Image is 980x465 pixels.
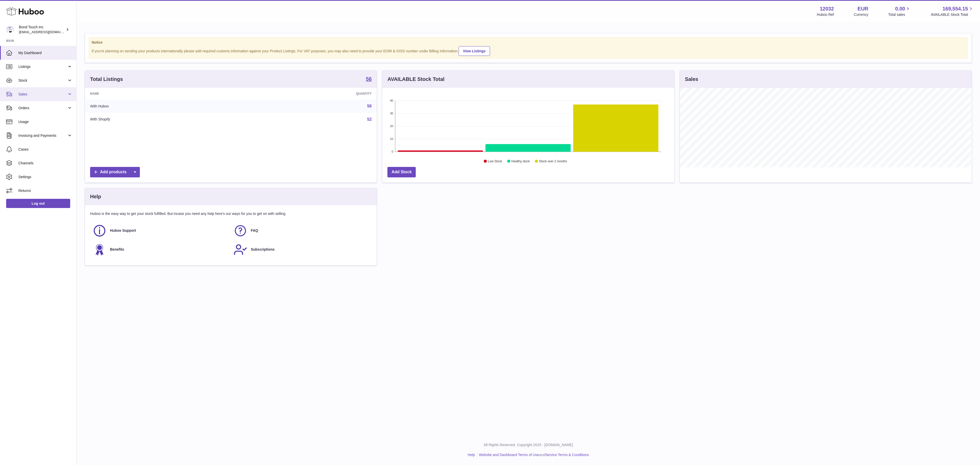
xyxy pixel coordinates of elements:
[387,167,416,177] a: Add Stock
[390,137,393,140] text: 10
[468,453,475,457] a: Help
[539,160,567,163] text: Stock over 2 months
[19,25,65,34] div: Bond Touch Inc
[18,78,67,83] span: Stock
[85,88,242,100] th: Name
[92,45,965,56] div: If you're planning on sending your products internationally please add required customs informati...
[367,104,372,108] a: 56
[18,64,67,69] span: Listings
[18,119,72,124] span: Usage
[942,5,968,12] span: 169,554.15
[817,12,834,17] div: Huboo Ref
[387,76,444,83] h3: AVAILABLE Stock Total
[251,247,275,252] span: Subscriptions
[477,452,589,457] li: and
[888,5,911,17] a: 0.00 Total sales
[18,133,67,138] span: Invoicing and Payments
[18,147,72,152] span: Cases
[18,161,72,166] span: Channels
[895,5,905,12] span: 0.00
[367,117,372,121] a: 52
[93,224,228,238] a: Huboo Support
[81,443,976,447] p: All Rights Reserved. Copyright 2025 - [DOMAIN_NAME]
[110,228,136,233] span: Huboo Support
[18,92,67,97] span: Sales
[857,5,868,12] strong: EUR
[931,5,974,17] a: 169,554.15 AVAILABLE Stock Total
[18,51,72,55] span: My Dashboard
[93,243,228,256] a: Benefits
[85,100,242,113] td: With Huboo
[545,453,589,457] a: Service Terms & Conditions
[90,167,140,177] a: Add products
[92,40,965,45] strong: Notice
[85,113,242,126] td: With Shopify
[854,12,868,17] div: Currency
[390,99,393,102] text: 40
[90,211,372,216] p: Huboo is the easy way to get your stock fulfilled. But incase you need any help here's our ways f...
[392,150,393,153] text: 0
[366,76,372,81] strong: 56
[18,175,72,179] span: Settings
[820,5,834,12] strong: 12032
[18,188,72,193] span: Returns
[685,76,698,83] h3: Sales
[366,76,372,82] a: 56
[459,46,490,56] a: View Listings
[6,199,70,208] a: Log out
[18,106,67,111] span: Orders
[242,88,377,100] th: Quantity
[251,228,258,233] span: FAQ
[90,76,123,83] h3: Total Listings
[511,160,530,163] text: Healthy stock
[90,193,101,200] h3: Help
[931,12,974,17] span: AVAILABLE Stock Total
[479,453,539,457] a: Website and Dashboard Terms of Use
[110,247,124,252] span: Benefits
[390,125,393,128] text: 20
[19,30,75,34] span: [EMAIL_ADDRESS][DOMAIN_NAME]
[888,12,911,17] span: Total sales
[234,224,369,238] a: FAQ
[390,112,393,115] text: 30
[488,160,502,163] text: Low Stock
[6,26,14,33] img: logistics@bond-touch.com
[234,243,369,256] a: Subscriptions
